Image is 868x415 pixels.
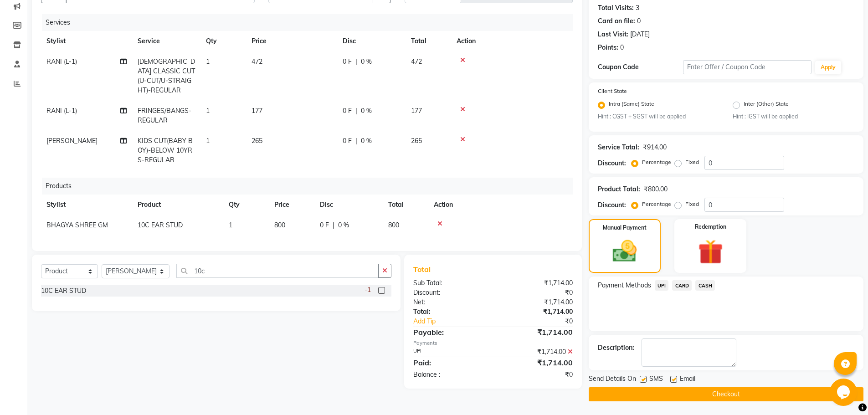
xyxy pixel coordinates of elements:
[411,107,422,115] span: 177
[649,374,663,385] span: SMS
[229,221,232,229] span: 1
[609,100,654,111] label: Intra (Same) State
[603,224,647,232] label: Manual Payment
[598,16,635,26] div: Card on file:
[223,195,269,215] th: Qty
[355,106,357,116] span: |
[493,370,580,379] div: ₹0
[388,221,399,229] span: 800
[333,220,334,230] span: |
[685,200,699,208] label: Fixed
[252,107,262,115] span: 177
[598,281,651,290] span: Payment Methods
[598,343,634,353] div: Description:
[269,195,314,215] th: Price
[672,280,692,291] span: CARD
[598,200,626,210] div: Discount:
[598,62,683,72] div: Coupon Code
[683,60,812,74] input: Enter Offer / Coupon Code
[598,113,719,121] small: Hint : CGST + SGST will be applied
[690,236,731,267] img: _gift.svg
[41,195,132,215] th: Stylist
[337,31,406,51] th: Disc
[411,137,422,145] span: 265
[413,339,572,347] div: Payments
[655,280,669,291] span: UPI
[46,137,98,145] span: [PERSON_NAME]
[138,137,193,164] span: KIDS CUT(BABY BOY)-BELOW 10YRS-REGULAR
[642,200,671,208] label: Percentage
[830,379,859,406] iframe: chat widget
[598,3,634,13] div: Total Visits:
[695,223,726,231] label: Redemption
[314,195,383,215] th: Disc
[406,278,493,288] div: Sub Total:
[493,297,580,307] div: ₹1,714.00
[41,31,132,51] th: Stylist
[138,107,191,124] span: FRINGES/BANGS-REGULAR
[406,317,507,326] a: Add Tip
[46,221,108,229] span: BHAGYA SHREE GM
[598,30,628,39] div: Last Visit:
[406,357,493,368] div: Paid:
[132,31,200,51] th: Service
[642,158,671,166] label: Percentage
[206,137,210,145] span: 1
[176,264,379,278] input: Search or Scan
[744,100,789,111] label: Inter (Other) State
[493,288,580,297] div: ₹0
[406,370,493,379] div: Balance :
[598,143,639,152] div: Service Total:
[411,57,422,66] span: 472
[451,31,573,51] th: Action
[733,113,854,121] small: Hint : IGST will be applied
[413,265,434,274] span: Total
[589,374,636,385] span: Send Details On
[598,43,618,52] div: Points:
[680,374,695,385] span: Email
[41,286,86,296] div: 10C EAR STUD
[493,327,580,338] div: ₹1,714.00
[598,184,640,194] div: Product Total:
[598,159,626,168] div: Discount:
[493,357,580,368] div: ₹1,714.00
[406,347,493,357] div: UPI
[406,307,493,317] div: Total:
[274,221,285,229] span: 800
[132,195,223,215] th: Product
[815,61,841,74] button: Apply
[46,107,77,115] span: RANI (L-1)
[636,3,639,13] div: 3
[361,136,372,146] span: 0 %
[246,31,337,51] th: Price
[252,137,262,145] span: 265
[620,43,624,52] div: 0
[493,278,580,288] div: ₹1,714.00
[343,106,352,116] span: 0 F
[361,57,372,67] span: 0 %
[361,106,372,116] span: 0 %
[206,57,210,66] span: 1
[200,31,246,51] th: Qty
[383,195,428,215] th: Total
[589,387,863,401] button: Checkout
[338,220,349,230] span: 0 %
[605,237,644,265] img: _cash.svg
[406,327,493,338] div: Payable:
[695,280,715,291] span: CASH
[406,297,493,307] div: Net:
[206,107,210,115] span: 1
[355,136,357,146] span: |
[598,87,627,95] label: Client State
[46,57,77,66] span: RANI (L-1)
[685,158,699,166] label: Fixed
[355,57,357,67] span: |
[493,347,580,357] div: ₹1,714.00
[406,31,451,51] th: Total
[252,57,262,66] span: 472
[42,178,580,195] div: Products
[320,220,329,230] span: 0 F
[138,221,183,229] span: 10C EAR STUD
[630,30,650,39] div: [DATE]
[343,136,352,146] span: 0 F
